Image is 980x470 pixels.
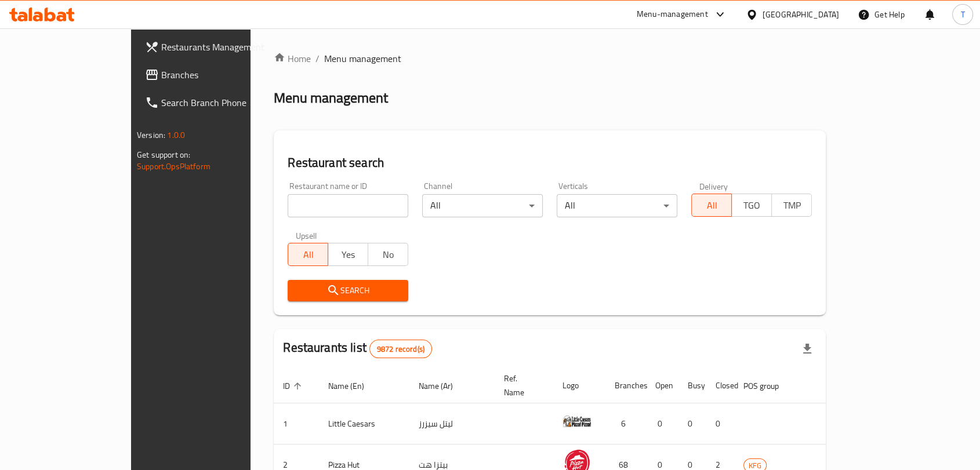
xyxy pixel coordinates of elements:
div: Menu-management [637,8,708,21]
span: Name (En) [328,379,379,393]
a: Search Branch Phone [136,89,295,116]
input: Search for restaurant name or ID.. [288,194,408,217]
td: ليتل سيزرز [409,403,495,445]
span: Restaurants Management [161,40,285,54]
span: TMP [776,197,807,214]
th: Open [646,368,678,403]
a: Support.OpsPlatform [137,159,210,174]
th: Logo [553,368,605,403]
td: Little Caesars [319,403,409,445]
span: No [373,246,404,263]
a: Branches [136,61,295,89]
span: TGO [736,197,767,214]
td: 6 [605,403,646,445]
label: Upsell [296,231,317,239]
td: 0 [646,403,678,445]
button: TMP [771,194,812,217]
td: 1 [274,403,319,445]
span: Ref. Name [504,371,539,399]
label: Delivery [699,182,728,190]
td: 0 [706,403,734,445]
button: Yes [328,243,368,266]
span: ID [283,379,305,393]
span: Search Branch Phone [161,96,285,110]
div: All [557,194,677,217]
nav: breadcrumb [274,52,826,65]
td: 0 [678,403,706,445]
div: Export file [793,335,821,363]
button: All [691,194,732,217]
span: Name (Ar) [419,379,468,393]
span: All [696,197,727,214]
span: Branches [161,68,285,82]
button: TGO [731,194,772,217]
span: 1.0.0 [167,127,185,143]
a: Restaurants Management [136,33,295,61]
img: Little Caesars [562,407,591,436]
div: Total records count [369,340,432,358]
button: Search [288,280,408,301]
h2: Restaurant search [288,154,812,172]
span: Yes [333,246,364,263]
th: Branches [605,368,646,403]
span: T [960,8,964,21]
span: 9872 record(s) [370,344,431,355]
span: Menu management [324,52,401,65]
h2: Menu management [274,89,388,107]
span: Version: [137,127,165,143]
th: Closed [706,368,734,403]
h2: Restaurants list [283,339,432,358]
span: POS group [743,379,794,393]
div: All [422,194,543,217]
button: All [288,243,328,266]
span: Search [297,283,399,298]
button: No [368,243,408,266]
span: All [293,246,324,263]
div: [GEOGRAPHIC_DATA] [763,8,839,21]
th: Busy [678,368,706,403]
span: Get support on: [137,147,190,162]
li: / [315,52,320,65]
